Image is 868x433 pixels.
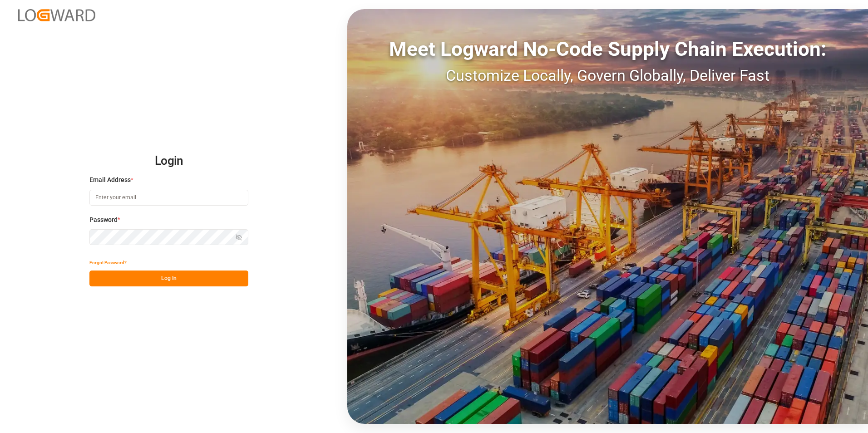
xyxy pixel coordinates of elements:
[89,175,131,185] span: Email Address
[89,190,248,206] input: Enter your email
[347,64,868,87] div: Customize Locally, Govern Globally, Deliver Fast
[89,147,248,176] h2: Login
[347,34,868,64] div: Meet Logward No-Code Supply Chain Execution:
[89,255,127,271] button: Forgot Password?
[18,9,95,21] img: Logward_new_orange.png
[89,271,248,286] button: Log In
[89,215,118,225] span: Password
